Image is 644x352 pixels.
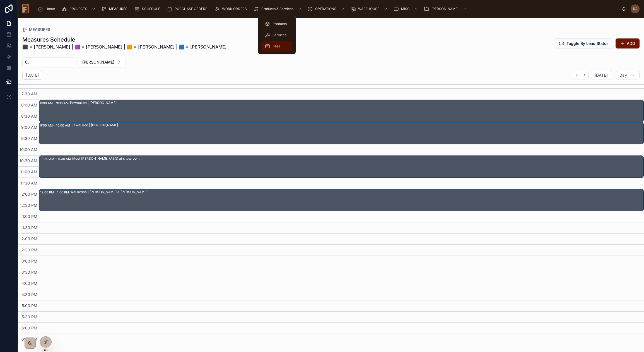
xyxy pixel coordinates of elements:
span: 5:30 PM [20,314,39,319]
a: WORK ORDERS [213,4,251,14]
span: 9:00 AM [20,125,39,130]
span: [PERSON_NAME] [82,59,114,65]
a: SCHEDULE [132,4,164,14]
span: MEASURES [109,7,127,11]
span: MISC [401,7,410,11]
a: MEASURES [22,27,50,32]
span: DB [633,7,638,11]
span: SCHEDULE [142,7,160,11]
span: 5:00 PM [20,303,39,308]
a: WAREHOUSE [349,4,390,14]
a: PURCHASE ORDERS [165,4,211,14]
span: 1:30 PM [21,225,39,230]
span: 4:00 PM [20,281,39,286]
h1: Measures Schedule [22,36,227,43]
a: Services [261,30,292,40]
span: [DATE] [595,73,608,78]
span: WORK ORDERS [222,7,247,11]
span: Fees [272,44,280,48]
p: ⬛ = [PERSON_NAME] | 🟪 = [PERSON_NAME] | 🟧 = [PERSON_NAME] | 🟦 = [PERSON_NAME] [22,43,227,50]
button: Day [616,71,640,80]
button: Toggle By Lead Status [554,38,613,48]
span: 10:00 AM [18,147,39,152]
span: Toggle By Lead Status [566,41,609,46]
span: 10:30 AM [18,158,39,163]
button: Select Button [78,57,126,67]
div: Pewaukee | [PERSON_NAME] [70,101,643,105]
a: Products & Services [252,4,305,14]
span: 9:30 AM [20,136,39,141]
span: Day [619,73,627,78]
span: PURCHASE ORDERS [175,7,208,11]
span: 8:00 AM [20,103,39,107]
div: 10:30 AM – 11:30 AMMeet [PERSON_NAME] (A&N) at showroom [39,156,643,178]
div: Waukesha | [PERSON_NAME] & [PERSON_NAME] [70,190,643,194]
div: 9:00 AM – 10:00 AM [40,123,71,128]
span: 3:00 PM [20,259,39,263]
span: [PERSON_NAME] [431,7,459,11]
div: Pewaukee | [PERSON_NAME] [71,123,643,127]
span: 2:00 PM [20,236,39,241]
a: OPERATIONS [306,4,348,14]
span: Products & Services [261,7,293,11]
span: 11:30 AM [19,181,39,185]
span: 6:30 PM [20,337,39,341]
span: Home [45,7,55,11]
button: ADD [616,38,640,48]
span: 3:30 PM [20,270,39,275]
a: MEASURES [100,4,131,14]
div: 12:00 PM – 1:00 PM [40,190,70,195]
a: Products [261,19,292,29]
span: WAREHOUSE [358,7,379,11]
span: Products [272,22,287,26]
h2: [DATE] [26,72,39,78]
span: OPERATIONS [315,7,336,11]
a: Home [36,4,59,14]
button: [DATE] [591,71,611,80]
img: App logo [22,4,29,13]
div: Meet [PERSON_NAME] (A&N) at showroom [72,156,643,161]
div: 8:00 AM – 9:00 AM [40,100,70,106]
span: 1:00 PM [21,214,39,219]
span: 11:00 AM [19,169,39,174]
div: 9:00 AM – 10:00 AMPewaukee | [PERSON_NAME] [39,122,643,144]
a: Fees [261,41,292,51]
span: 8:30 AM [20,114,39,118]
span: 7:30 AM [20,91,39,96]
span: 4:30 PM [20,292,39,297]
span: 2:30 PM [20,247,39,252]
a: PROJECTS [60,4,98,14]
div: scrollable content [33,3,622,15]
span: Services [272,33,286,37]
span: 12:30 PM [18,203,39,208]
div: 10:30 AM – 11:30 AM [40,156,72,162]
span: PROJECTS [69,7,87,11]
a: MISC [392,4,421,14]
div: 12:00 PM – 1:00 PMWaukesha | [PERSON_NAME] & [PERSON_NAME] [39,189,643,211]
span: MEASURES [29,27,50,32]
span: 6:00 PM [20,326,39,330]
a: [PERSON_NAME] [422,4,470,14]
span: 12:00 PM [18,192,39,196]
button: Back [573,71,581,79]
div: 8:00 AM – 9:00 AMPewaukee | [PERSON_NAME] [39,100,643,122]
button: Next [581,71,589,79]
